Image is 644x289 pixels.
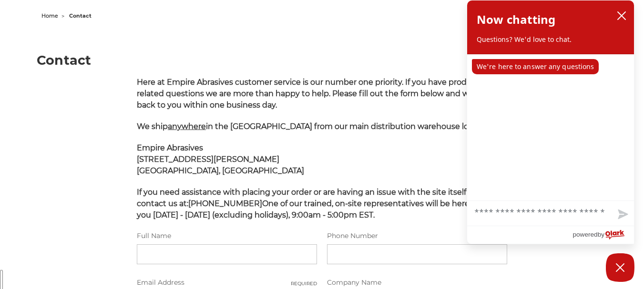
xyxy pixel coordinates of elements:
[137,78,503,110] span: Here at Empire Abrasives customer service is our number one priority. If you have product related...
[467,54,634,200] div: chat
[37,54,607,67] h1: Contact
[598,229,604,240] span: by
[137,155,304,175] strong: [STREET_ADDRESS][PERSON_NAME] [GEOGRAPHIC_DATA], [GEOGRAPHIC_DATA]
[291,280,317,287] small: Required
[137,143,203,152] span: Empire Abrasives
[472,59,599,74] p: We're here to answer any questions
[188,199,262,208] strong: [PHONE_NUMBER]
[137,188,502,219] span: If you need assistance with placing your order or are having an issue with the site itself please...
[69,12,92,19] span: contact
[137,278,317,288] label: Email Address
[477,10,555,29] h2: Now chatting
[41,12,58,19] a: home
[477,35,624,44] p: Questions? We'd love to chat.
[327,278,507,288] label: Company Name
[572,226,634,244] a: Powered by Olark
[168,122,206,131] span: anywhere
[137,231,317,241] label: Full Name
[572,229,597,240] span: powered
[137,122,501,131] span: We ship in the [GEOGRAPHIC_DATA] from our main distribution warehouse located at:
[610,204,634,226] button: Send message
[606,253,634,282] button: Close Chatbox
[614,9,629,23] button: close chatbox
[327,231,507,241] label: Phone Number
